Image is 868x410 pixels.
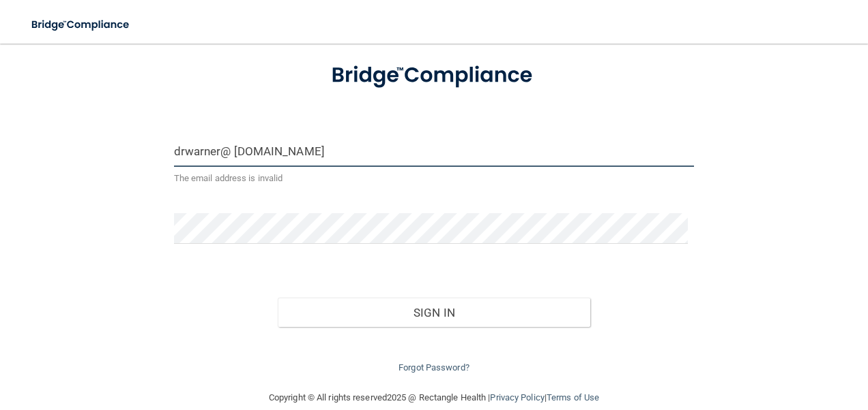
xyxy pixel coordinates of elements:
a: Forgot Password? [399,362,469,373]
a: Privacy Policy [490,392,544,403]
img: bridge_compliance_login_screen.278c3ca4.svg [309,48,559,104]
input: Email [174,136,695,167]
img: bridge_compliance_login_screen.278c3ca4.svg [20,11,142,39]
p: The email address is invalid [174,170,695,187]
iframe: Drift Widget Chat Controller [632,313,852,368]
button: Sign In [278,298,590,328]
a: Terms of Use [547,392,599,403]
